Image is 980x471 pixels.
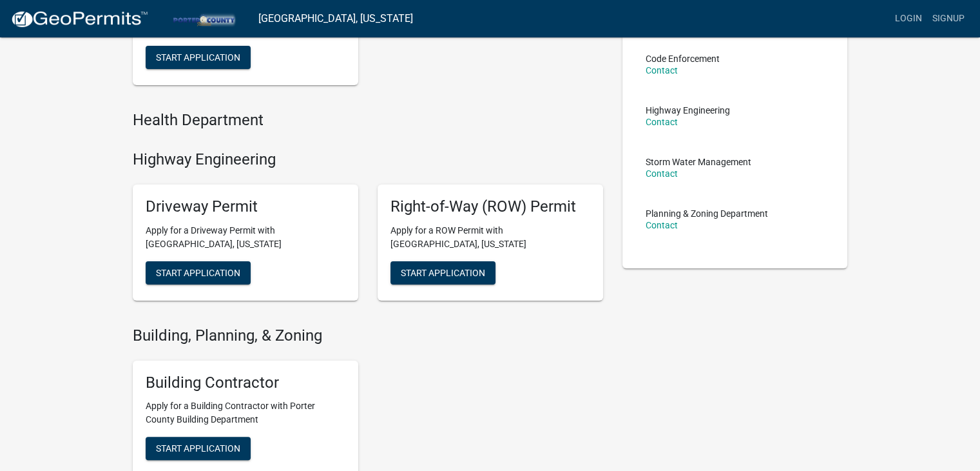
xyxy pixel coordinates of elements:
p: Apply for a ROW Permit with [GEOGRAPHIC_DATA], [US_STATE] [390,224,590,251]
h5: Building Contractor [146,374,345,392]
a: Contact [646,168,678,179]
button: Start Application [146,437,251,460]
h4: Health Department [133,111,603,130]
a: Signup [927,6,970,31]
a: [GEOGRAPHIC_DATA], [US_STATE] [258,8,413,30]
h4: Building, Planning, & Zoning [133,326,603,345]
span: Start Application [156,52,240,63]
span: Start Application [401,267,485,277]
span: Start Application [156,443,240,454]
button: Start Application [146,261,251,285]
a: Contact [646,220,678,230]
button: Start Application [390,261,495,285]
p: Code Enforcement [646,54,720,63]
p: Storm Water Management [646,157,751,166]
a: Contact [646,65,678,75]
button: Start Application [146,46,251,69]
h5: Driveway Permit [146,197,345,216]
img: Porter County, Indiana [159,10,248,27]
h5: Right-of-Way (ROW) Permit [390,197,590,216]
span: Start Application [156,267,240,277]
h4: Highway Engineering [133,150,603,169]
p: Highway Engineering [646,106,730,115]
p: Apply for a Driveway Permit with [GEOGRAPHIC_DATA], [US_STATE] [146,224,345,251]
p: Planning & Zoning Department [646,209,768,218]
a: Login [890,6,927,31]
p: Apply for a Building Contractor with Porter County Building Department [146,399,345,426]
a: Contact [646,117,678,127]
